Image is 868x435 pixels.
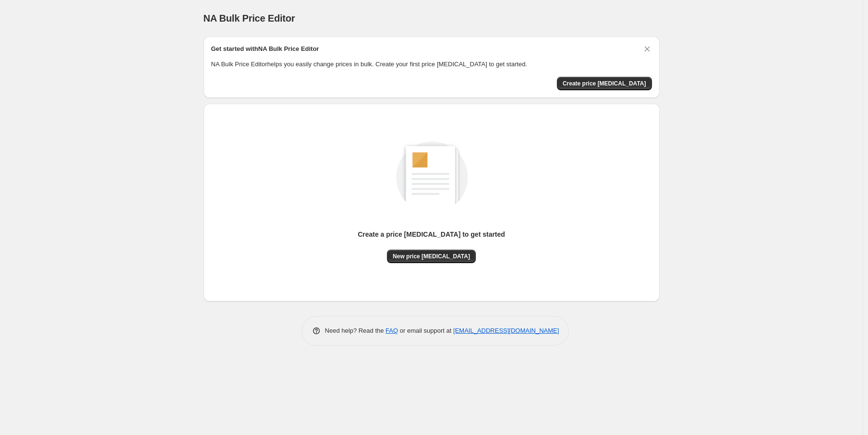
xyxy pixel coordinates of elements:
[642,44,652,54] button: Dismiss card
[387,250,476,263] button: New price [MEDICAL_DATA]
[453,327,559,334] a: [EMAIL_ADDRESS][DOMAIN_NAME]
[393,253,470,260] span: New price [MEDICAL_DATA]
[211,44,319,54] h2: Get started with NA Bulk Price Editor
[204,13,295,24] span: NA Bulk Price Editor
[557,77,652,90] button: Create price change job
[563,80,646,87] span: Create price [MEDICAL_DATA]
[358,230,505,239] p: Create a price [MEDICAL_DATA] to get started
[398,327,453,334] span: or email support at
[325,327,386,334] span: Need help? Read the
[211,60,652,69] p: NA Bulk Price Editor helps you easily change prices in bulk. Create your first price [MEDICAL_DAT...
[386,327,398,334] a: FAQ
